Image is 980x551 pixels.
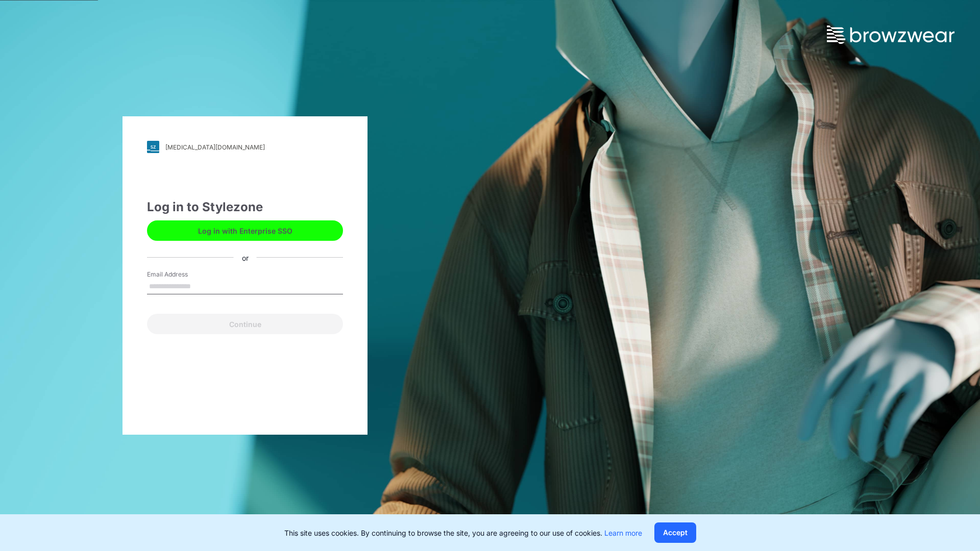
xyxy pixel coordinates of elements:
[284,528,642,538] p: This site uses cookies. By continuing to browse the site, you are agreeing to our use of cookies.
[147,141,343,153] a: [MEDICAL_DATA][DOMAIN_NAME]
[654,522,696,543] button: Accept
[147,270,218,279] label: Email Address
[147,141,159,153] img: svg+xml;base64,PHN2ZyB3aWR0aD0iMjgiIGhlaWdodD0iMjgiIHZpZXdCb3g9IjAgMCAyOCAyOCIgZmlsbD0ibm9uZSIgeG...
[165,143,265,151] div: [MEDICAL_DATA][DOMAIN_NAME]
[234,252,257,263] div: or
[147,198,343,216] div: Log in to Stylezone
[604,529,642,537] a: Learn more
[827,26,954,44] img: browzwear-logo.73288ffb.svg
[147,220,343,241] button: Log in with Enterprise SSO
